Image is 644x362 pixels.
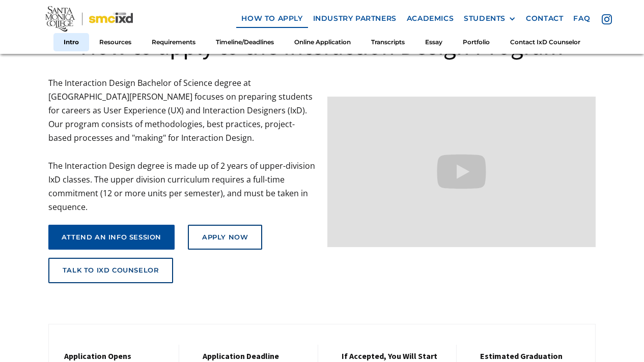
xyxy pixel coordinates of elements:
[48,258,174,283] a: talk to ixd counselor
[453,33,500,51] a: Portfolio
[464,14,506,23] div: STUDENTS
[415,33,453,51] a: Essay
[500,33,591,51] a: Contact IxD Counselor
[62,233,161,242] div: attend an info session
[327,97,596,247] iframe: Design your future with a Bachelor's Degree in Interaction Design from Santa Monica College
[202,233,248,242] div: Apply Now
[568,9,595,28] a: faq
[236,9,307,28] a: how to apply
[361,33,415,51] a: Transcripts
[602,14,612,24] img: icon - instagram
[48,225,175,250] a: attend an info session
[308,9,402,28] a: industry partners
[45,6,133,32] img: Santa Monica College - SMC IxD logo
[188,225,262,250] a: Apply Now
[53,33,89,51] a: Intro
[64,351,169,361] h5: Application Opens
[206,33,284,51] a: Timeline/Deadlines
[480,351,585,361] h5: estimated graduation
[342,351,446,361] h5: If Accepted, You Will Start
[48,76,317,215] p: The Interaction Design Bachelor of Science degree at [GEOGRAPHIC_DATA][PERSON_NAME] focuses on pr...
[203,351,307,361] h5: Application Deadline
[464,14,516,23] div: STUDENTS
[521,9,568,28] a: contact
[89,33,142,51] a: Resources
[142,33,206,51] a: Requirements
[284,33,361,51] a: Online Application
[402,9,459,28] a: Academics
[63,266,159,275] div: talk to ixd counselor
